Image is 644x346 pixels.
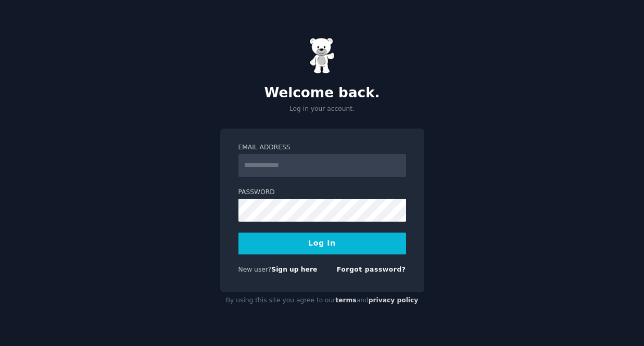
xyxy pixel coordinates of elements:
[335,297,356,304] a: terms
[309,37,335,74] img: Gummy Bear
[238,266,272,273] span: New user?
[337,266,406,273] a: Forgot password?
[271,266,317,273] a: Sign up here
[238,143,406,152] label: Email Address
[220,85,424,101] h2: Welcome back.
[369,297,419,304] a: privacy policy
[220,105,424,114] p: Log in your account.
[238,188,406,197] label: Password
[238,233,406,254] button: Log In
[220,292,424,309] div: By using this site you agree to our and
